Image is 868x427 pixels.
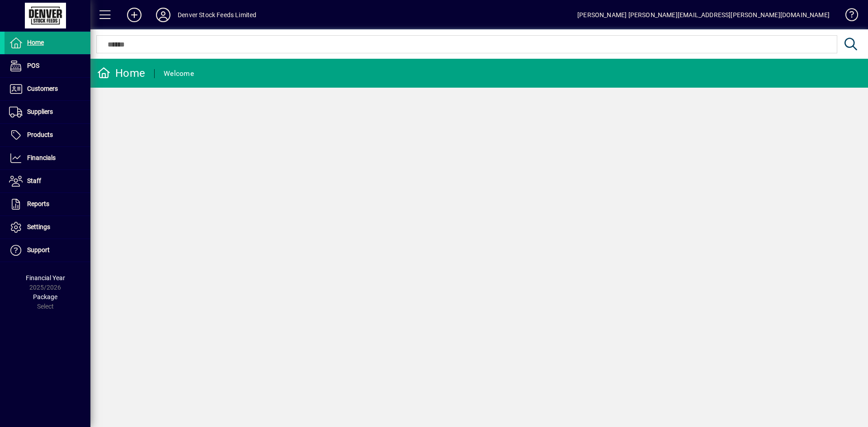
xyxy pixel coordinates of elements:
[5,147,90,169] a: Financials
[120,7,149,23] button: Add
[5,170,90,192] a: Staff
[5,55,90,77] a: POS
[178,8,257,22] div: Denver Stock Feeds Limited
[27,200,49,207] span: Reports
[5,193,90,216] a: Reports
[5,78,90,100] a: Customers
[5,101,90,123] a: Suppliers
[27,223,50,230] span: Settings
[149,7,178,23] button: Profile
[27,177,41,184] span: Staff
[97,66,145,80] div: Home
[27,85,58,92] span: Customers
[27,108,53,115] span: Suppliers
[839,2,857,31] a: Knowledge Base
[27,131,53,138] span: Products
[27,62,39,69] span: POS
[27,154,56,161] span: Financials
[33,293,57,300] span: Package
[27,246,50,253] span: Support
[577,8,830,22] div: [PERSON_NAME] [PERSON_NAME][EMAIL_ADDRESS][PERSON_NAME][DOMAIN_NAME]
[26,274,65,282] span: Financial Year
[27,39,44,46] span: Home
[5,216,90,239] a: Settings
[5,239,90,262] a: Support
[5,124,90,146] a: Products
[164,66,194,81] div: Welcome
